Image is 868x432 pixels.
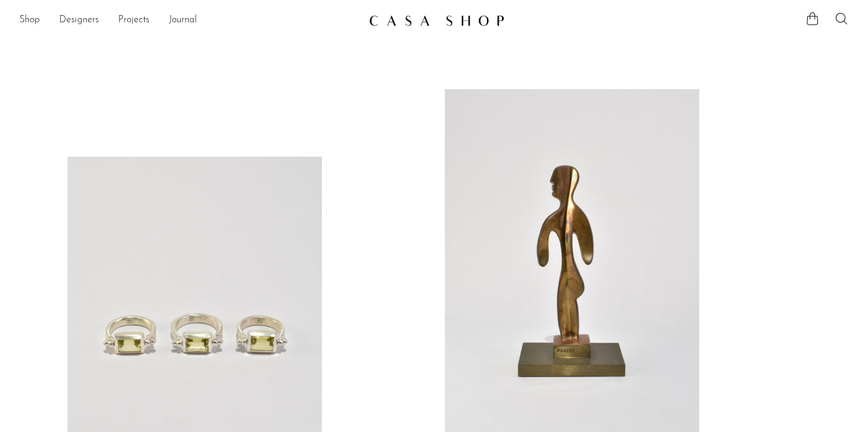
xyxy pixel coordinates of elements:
a: Shop [19,13,40,28]
a: Projects [118,13,149,28]
nav: Desktop navigation [19,10,359,31]
a: Designers [59,13,99,28]
a: Journal [169,13,197,28]
ul: NEW HEADER MENU [19,10,359,31]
